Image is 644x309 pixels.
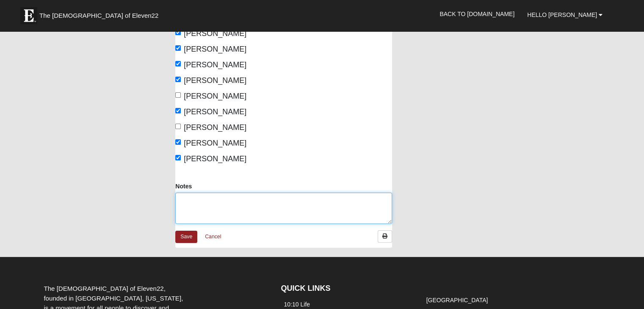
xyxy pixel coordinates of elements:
[175,61,181,66] input: [PERSON_NAME]
[433,3,521,25] a: Back to [DOMAIN_NAME]
[281,284,410,293] h4: QUICK LINKS
[175,30,181,35] input: [PERSON_NAME]
[184,61,246,69] span: [PERSON_NAME]
[184,45,246,53] span: [PERSON_NAME]
[175,45,181,51] input: [PERSON_NAME]
[175,182,192,190] label: Notes
[175,92,181,98] input: [PERSON_NAME]
[175,77,181,82] input: [PERSON_NAME]
[184,139,246,147] span: [PERSON_NAME]
[39,11,158,20] span: The [DEMOGRAPHIC_DATA] of Eleven22
[175,139,181,145] input: [PERSON_NAME]
[184,108,246,116] span: [PERSON_NAME]
[175,124,181,129] input: [PERSON_NAME]
[184,154,246,163] span: [PERSON_NAME]
[527,11,597,18] span: Hello [PERSON_NAME]
[199,230,227,243] a: Cancel
[175,155,181,160] input: [PERSON_NAME]
[175,108,181,113] input: [PERSON_NAME]
[20,7,37,24] img: Eleven22 logo
[521,4,609,25] a: Hello [PERSON_NAME]
[175,231,197,243] a: Save
[378,230,392,243] a: Print Attendance Roster
[184,123,246,132] span: [PERSON_NAME]
[184,76,246,85] span: [PERSON_NAME]
[16,3,185,24] a: The [DEMOGRAPHIC_DATA] of Eleven22
[184,92,246,100] span: [PERSON_NAME]
[184,29,246,38] span: [PERSON_NAME]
